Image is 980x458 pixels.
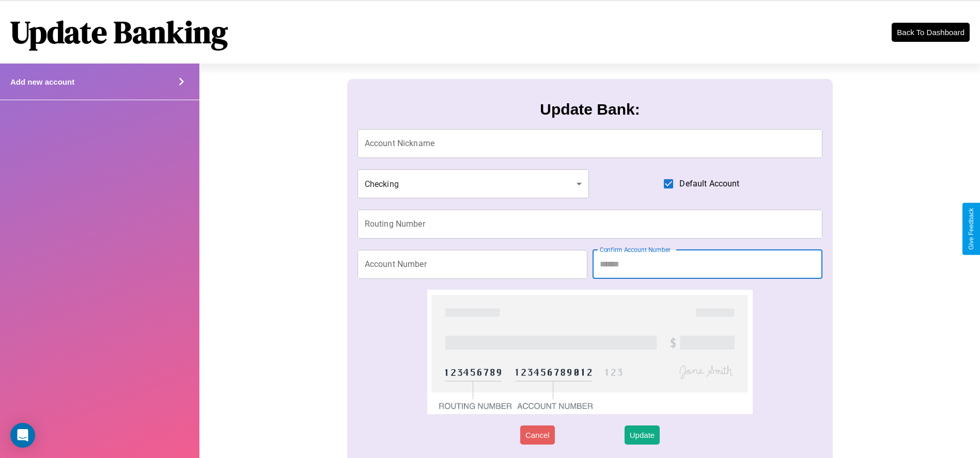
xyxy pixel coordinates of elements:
[357,169,589,198] div: Checking
[892,23,970,42] button: Back To Dashboard
[10,423,35,448] div: Open Intercom Messenger
[10,11,228,53] h1: Update Banking
[600,245,671,254] label: Confirm Account Number
[10,77,74,86] h4: Add new account
[679,178,739,190] span: Default Account
[520,425,555,445] button: Cancel
[427,290,753,414] img: check
[968,208,975,250] div: Give Feedback
[625,425,660,445] button: Update
[540,101,640,118] h3: Update Bank:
